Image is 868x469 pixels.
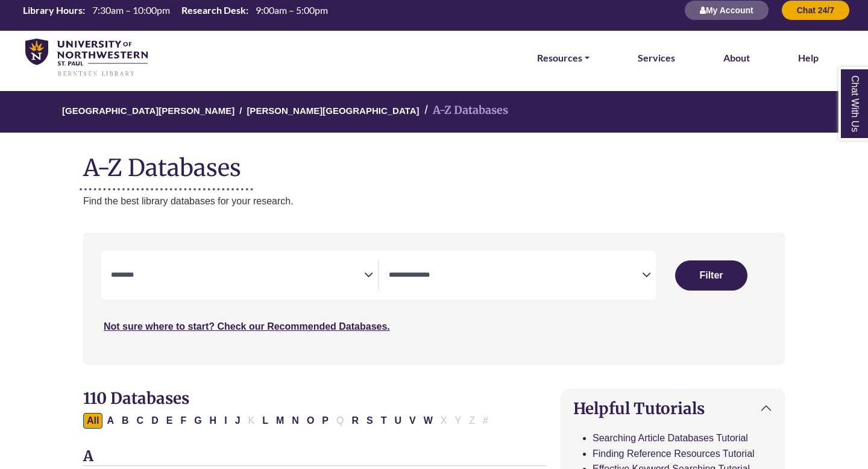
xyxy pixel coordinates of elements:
[420,413,436,429] button: Filter Results W
[92,4,170,16] span: 7:30am – 10:00pm
[406,413,420,429] button: Filter Results V
[83,448,546,466] h3: A
[638,50,675,66] a: Services
[272,413,288,429] button: Filter Results M
[723,50,750,66] a: About
[25,39,148,78] img: library_home
[259,413,272,429] button: Filter Results L
[420,102,508,119] li: A-Z Databases
[561,389,784,427] button: Helpful Tutorials
[221,413,230,429] button: Filter Results I
[363,413,377,429] button: Filter Results S
[83,413,102,429] button: All
[148,413,162,429] button: Filter Results D
[247,104,419,116] a: [PERSON_NAME][GEOGRAPHIC_DATA]
[118,413,133,429] button: Filter Results B
[684,5,769,15] a: My Account
[231,413,244,429] button: Filter Results J
[348,413,362,429] button: Filter Results R
[303,413,318,429] button: Filter Results O
[781,5,850,15] a: Chat 24/7
[133,413,148,429] button: Filter Results C
[18,4,333,17] a: Hours Today
[537,50,590,66] a: Resources
[104,321,390,332] a: Not sure where to start? Check our Recommended Databases.
[163,413,177,429] button: Filter Results E
[18,4,86,16] th: Library Hours:
[798,50,819,66] a: Help
[288,413,303,429] button: Filter Results N
[391,413,405,429] button: Filter Results U
[593,449,755,459] a: Finding Reference Resources Tutorial
[18,4,333,15] table: Hours Today
[83,145,785,181] h1: A-Z Databases
[675,260,747,291] button: Submit for Search Results
[83,415,493,425] div: Alpha-list to filter by first letter of database name
[318,413,332,429] button: Filter Results P
[206,413,221,429] button: Filter Results H
[190,413,205,429] button: Filter Results G
[256,4,328,16] span: 9:00am – 5:00pm
[103,413,118,429] button: Filter Results A
[83,233,785,364] nav: Search filters
[111,271,364,281] textarea: Search
[83,388,189,408] span: 110 Databases
[177,413,190,429] button: Filter Results F
[593,433,748,443] a: Searching Article Databases Tutorial
[83,194,785,209] p: Find the best library databases for your research.
[83,91,785,133] nav: breadcrumb
[62,104,234,116] a: [GEOGRAPHIC_DATA][PERSON_NAME]
[177,4,249,16] th: Research Desk:
[377,413,391,429] button: Filter Results T
[389,271,642,281] textarea: Search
